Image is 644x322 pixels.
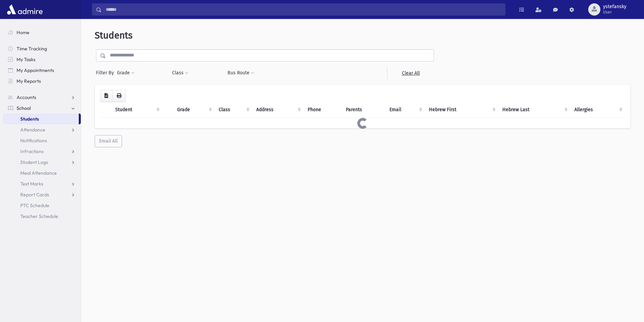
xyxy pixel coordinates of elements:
[3,65,81,76] a: My Appointments
[20,116,39,122] span: Students
[20,192,49,198] span: Report Cards
[3,146,81,157] a: Infractions
[603,4,626,9] span: ystefansky
[102,3,505,16] input: Search
[20,202,49,208] span: PTC Schedule
[3,168,81,178] a: Meal Attendance
[3,92,81,103] a: Accounts
[3,27,81,38] a: Home
[17,46,47,52] span: Time Tracking
[100,90,113,102] button: CSV
[3,178,81,189] a: Test Marks
[17,105,31,111] span: School
[342,102,385,118] th: Parents
[227,67,255,79] button: Bus Route
[215,102,253,118] th: Class
[3,124,81,135] a: Attendance
[3,43,81,54] a: Time Tracking
[172,67,189,79] button: Class
[603,9,626,15] span: User
[111,102,162,118] th: Student
[425,102,498,118] th: Hebrew First
[498,102,571,118] th: Hebrew Last
[17,78,41,84] span: My Reports
[173,102,214,118] th: Grade
[96,69,117,76] span: Filter By
[385,102,425,118] th: Email
[20,159,48,165] span: Student Logs
[3,211,81,222] a: Teacher Schedule
[3,76,81,86] a: My Reports
[3,103,81,114] a: School
[17,67,54,73] span: My Appointments
[3,114,79,124] a: Students
[5,3,44,16] img: AdmirePro
[20,181,43,187] span: Test Marks
[17,94,36,100] span: Accounts
[95,135,122,147] button: Email All
[387,67,434,79] a: Clear All
[20,170,57,176] span: Meal Attendance
[252,102,304,118] th: Address
[3,54,81,65] a: My Tasks
[20,127,45,133] span: Attendance
[95,30,133,41] span: Students
[3,189,81,200] a: Report Cards
[3,200,81,211] a: PTC Schedule
[20,213,58,219] span: Teacher Schedule
[112,90,126,102] button: Print
[3,157,81,168] a: Student Logs
[570,102,625,118] th: Allergies
[20,148,44,154] span: Infractions
[117,67,135,79] button: Grade
[304,102,342,118] th: Phone
[17,56,35,63] span: My Tasks
[3,135,81,146] a: Notifications
[17,29,29,35] span: Home
[20,138,47,144] span: Notifications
